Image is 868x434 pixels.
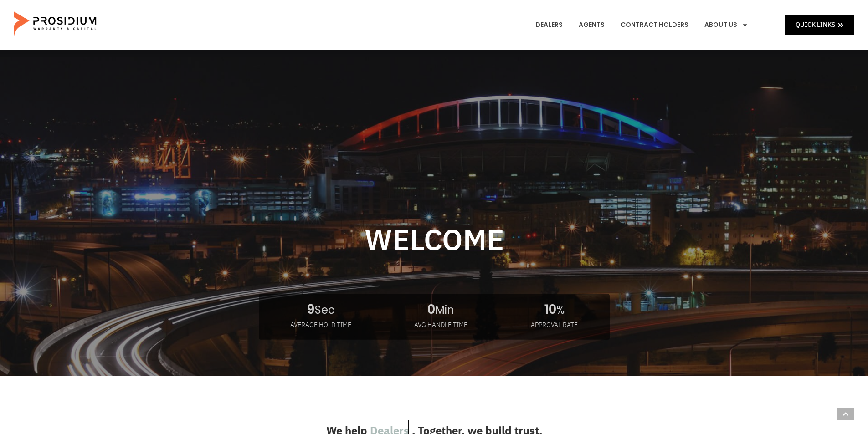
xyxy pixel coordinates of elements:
nav: Menu [529,8,755,42]
a: Contract Holders [614,8,695,42]
a: Agents [572,8,611,42]
a: About Us [698,8,755,42]
a: Dealers [529,8,570,42]
a: Quick Links [785,15,854,35]
span: Quick Links [796,19,835,31]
